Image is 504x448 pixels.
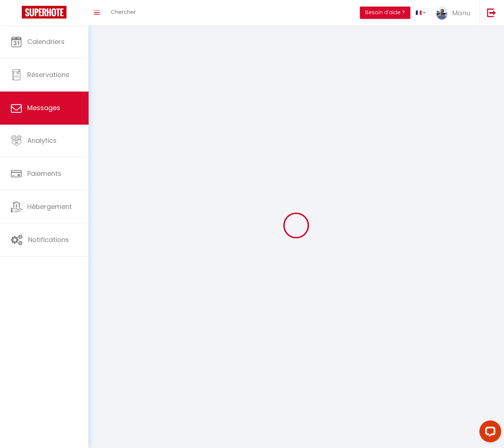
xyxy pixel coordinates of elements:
[473,417,504,448] iframe: LiveChat chat widget
[27,37,65,46] span: Calendriers
[27,202,72,211] span: Hébergement
[27,70,69,79] span: Réservations
[436,7,447,20] img: ...
[27,169,61,178] span: Paiements
[452,8,470,17] span: Manu
[27,103,60,112] span: Messages
[27,136,57,145] span: Analytics
[22,6,66,19] img: Super Booking
[487,8,496,17] img: logout
[28,235,69,244] span: Notifications
[360,7,410,19] button: Besoin d'aide ?
[111,8,136,16] span: Chercher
